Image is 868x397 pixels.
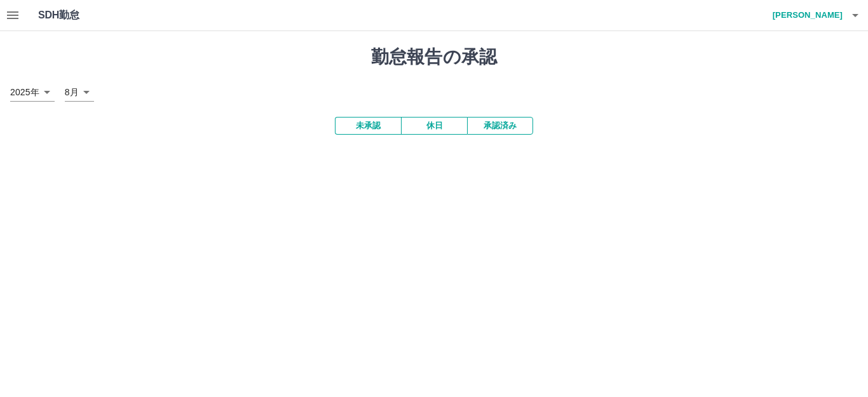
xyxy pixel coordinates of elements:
[10,83,55,102] div: 2025年
[65,83,94,102] div: 8月
[335,117,401,135] button: 未承認
[467,117,533,135] button: 承認済み
[401,117,467,135] button: 休日
[10,46,858,68] h1: 勤怠報告の承認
